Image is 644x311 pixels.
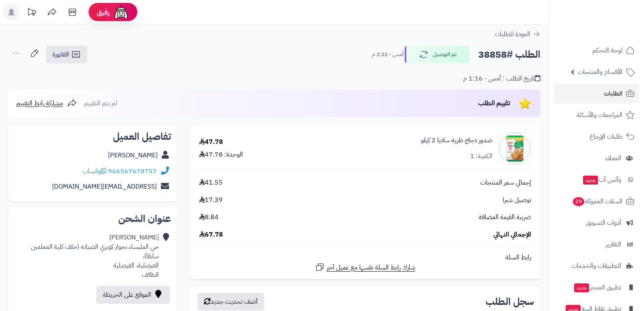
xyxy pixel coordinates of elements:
[493,230,531,239] span: الإجمالي النهائي
[554,170,639,189] a: وآتس آبجديد
[572,260,621,272] span: التطبيقات والخدمات
[592,45,622,56] span: لوحة التحكم
[582,174,621,185] span: وآتس آب
[494,29,540,39] a: العودة للطلبات
[479,213,531,222] span: ضريبة القيمة المضافة
[573,197,584,206] span: 29
[108,150,158,160] a: [PERSON_NAME]
[572,196,622,207] span: السلات المتروكة
[108,166,157,176] a: 966567678757
[494,29,530,39] span: العودة للطلبات
[199,178,223,187] span: 41.55
[199,230,223,239] span: 67.78
[480,178,531,187] span: إجمالي سعر المنتجات
[589,6,636,23] img: logo-2.png
[15,132,171,141] h2: تفاصيل العميل
[554,256,639,276] a: التطبيقات والخدمات
[372,50,403,59] small: أمس - 2:32 م
[578,66,622,78] span: الأقسام والمنتجات
[554,148,639,168] a: العملاء
[199,137,223,147] div: 47.78
[554,213,639,233] a: أدوات التسويق
[604,88,622,99] span: الطلبات
[573,282,621,293] span: تطبيق المتجر
[583,176,598,185] span: جديد
[554,278,639,297] a: تطبيق المتجرجديد
[97,7,110,17] span: رفيق
[590,131,622,142] span: طلبات الإرجاع
[586,217,621,228] span: أدوات التسويق
[46,46,87,63] a: الفاتورة
[606,239,621,250] span: التقارير
[577,109,622,121] span: المراجعات والأسئلة
[574,283,589,292] span: جديد
[193,253,537,262] div: رابط السلة
[96,286,170,304] a: الموقع على الخريطة
[197,293,264,311] button: أضف تحديث جديد
[405,46,470,63] button: تم التوصيل
[554,191,639,211] a: السلات المتروكة29
[199,196,223,205] span: 17.39
[478,98,510,108] span: تقييم الطلب
[554,84,639,103] a: الطلبات
[52,50,69,59] span: الفاتورة
[52,182,157,191] a: [EMAIL_ADDRESS][DOMAIN_NAME]
[113,4,129,20] img: ai-face.png
[15,214,171,224] h2: عنوان الشحن
[15,233,159,279] div: [PERSON_NAME] حي المليساء بجوار كوبري الصيانه (خلف كلية المعلمين سابقا)، الفيصلية، الفيصلية الطائف
[421,136,492,145] a: صدور دجاج طرية ساديا 2 كيلو
[486,297,534,307] h3: سجل الطلب
[315,262,415,272] a: شارك رابط السلة نفسها مع عميل آخر
[470,152,492,161] div: الكمية: 1
[22,4,42,22] a: تحديثات المنصة
[327,263,415,272] span: شارك رابط السلة نفسها مع عميل آخر
[16,98,77,108] a: مشاركة رابط التقييم
[503,196,531,205] span: توصيل شبرا
[605,152,621,164] span: العملاء
[463,74,540,83] div: تاريخ الطلب : أمس - 1:16 م
[16,98,63,108] span: مشاركة رابط التقييم
[554,41,639,60] a: لوحة التحكم
[499,132,531,165] img: 2499cfe4529693e014f33d0ef8dfbea24380-90x90.jpg
[199,150,243,159] div: الوحدة: 47.78
[478,46,540,63] h2: الطلب #38858
[554,235,639,254] a: التقارير
[554,127,639,146] a: طلبات الإرجاع
[82,166,106,176] a: واتساب
[84,98,117,108] span: لم يتم التقييم
[554,105,639,125] a: المراجعات والأسئلة
[199,213,219,222] span: 8.84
